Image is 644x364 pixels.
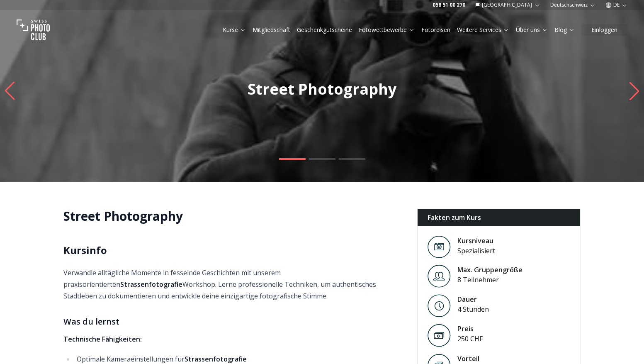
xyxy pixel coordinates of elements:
[297,26,352,34] a: Geschenkgutscheine
[554,26,575,34] a: Blog
[120,280,182,289] strong: Strassenfotografie
[63,244,404,257] h2: Kursinfo
[359,26,415,34] a: Fotowettbewerbe
[457,294,489,304] div: Dauer
[253,26,290,34] a: Mitgliedschaft
[185,354,247,364] strong: Strassenfotografie
[63,315,404,328] h3: Was du lernst
[457,334,483,344] div: 250 CHF
[457,354,528,364] div: Vorteil
[433,2,465,8] a: 058 51 00 270
[421,26,450,34] a: Fotoreisen
[551,24,578,36] button: Blog
[17,13,50,46] img: Swiss photo club
[428,324,451,347] img: Preis
[457,304,489,314] div: 4 Stunden
[249,24,294,36] button: Mitgliedschaft
[63,335,142,344] strong: Technische Fähigkeiten:
[294,24,355,36] button: Geschenkgutscheine
[428,294,451,317] img: Level
[428,236,451,259] img: Level
[513,24,551,36] button: Über uns
[418,209,581,226] div: Fakten zum Kurs
[63,209,404,224] h1: Street Photography
[457,236,495,246] div: Kursniveau
[219,24,249,36] button: Kurse
[355,24,418,36] button: Fotowettbewerbe
[457,275,522,285] div: 8 Teilnehmer
[223,26,246,34] a: Kurse
[457,246,495,256] div: Spezialisiert
[457,265,522,275] div: Max. Gruppengröße
[516,26,548,34] a: Über uns
[454,24,513,36] button: Weitere Services
[581,24,627,36] button: Einloggen
[428,265,451,288] img: Level
[457,26,509,34] a: Weitere Services
[457,324,483,334] div: Preis
[63,267,404,302] p: Verwandle alltägliche Momente in fesselnde Geschichten mit unserem praxisorientierten Workshop. L...
[418,24,454,36] button: Fotoreisen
